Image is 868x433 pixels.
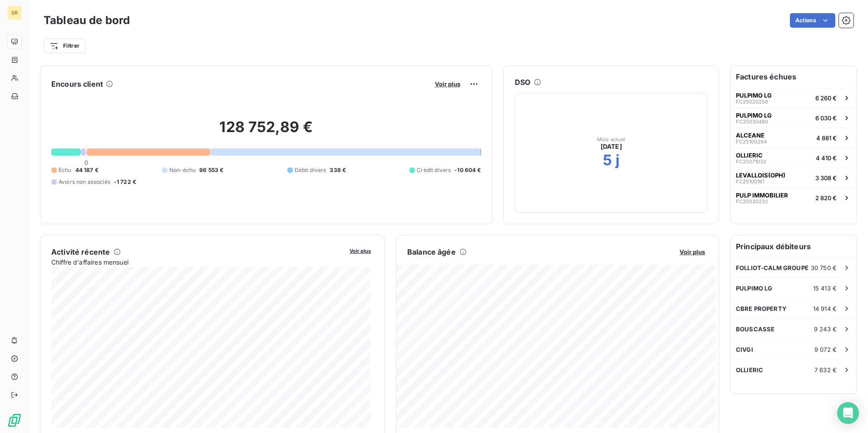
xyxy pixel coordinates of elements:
span: -1 722 € [114,178,136,186]
span: 96 553 € [199,166,223,174]
span: ALCEANE [736,132,764,139]
span: 15 413 € [813,285,837,292]
span: FOLLIOT-CALM GROUPE [736,264,809,271]
button: PULPIMO LGFC250304806 030 € [730,108,857,128]
span: CBRE PROPERTY [736,305,787,312]
span: FC25100294 [736,139,767,144]
span: FC25020258 [736,99,768,104]
button: PULPIMO LGFC250202586 260 € [730,88,857,108]
span: FC25071032 [736,159,766,164]
span: Voir plus [350,248,371,254]
span: 44 187 € [75,166,99,174]
h2: 128 752,89 € [51,118,481,145]
button: Filtrer [44,39,85,53]
img: Logo LeanPay [7,413,22,428]
span: PULP IMMOBILIER [736,192,788,199]
span: PULPIMO LG [736,92,772,99]
button: OLLIERICFC250710324 410 € [730,148,857,167]
button: Actions [790,13,835,28]
button: Voir plus [432,80,463,88]
h6: Encours client [51,79,103,89]
span: FC25030480 [736,119,768,124]
span: Avoirs non associés [59,178,110,186]
h2: 5 [603,151,612,169]
span: Crédit divers [417,166,451,174]
h6: DSO [515,77,530,88]
span: FC25100181 [736,179,764,184]
span: 30 750 € [811,264,837,271]
span: Non-échu [169,166,196,174]
h2: j [616,151,620,169]
h6: Factures échues [730,66,857,88]
span: Chiffre d'affaires mensuel [51,257,343,267]
span: 9 072 € [814,346,837,353]
span: 2 820 € [815,194,837,202]
span: Voir plus [435,80,460,88]
span: FC25030232 [736,199,768,204]
span: -10 604 € [454,166,481,174]
span: 4 881 € [816,134,837,142]
span: OLLIERIC [736,366,763,374]
span: Échu [59,166,72,174]
span: 14 914 € [813,305,837,312]
span: 338 € [330,166,346,174]
h6: Activité récente [51,246,110,257]
button: Voir plus [677,248,708,256]
h6: Principaux débiteurs [730,236,857,257]
div: SR [7,5,22,20]
div: Open Intercom Messenger [837,402,859,424]
span: 6 260 € [815,94,837,102]
span: 9 243 € [814,325,837,333]
span: 7 632 € [814,366,837,374]
span: 3 308 € [815,174,837,182]
span: Débit divers [295,166,326,174]
span: Mois actuel [597,137,626,142]
span: Voir plus [680,248,705,256]
button: Voir plus [347,246,374,255]
span: [DATE] [601,142,622,151]
span: CIVGI [736,346,753,353]
button: PULP IMMOBILIERFC250302322 820 € [730,187,857,207]
h3: Tableau de bord [44,12,130,29]
span: PULPIMO LG [736,112,772,119]
span: LEVALLOIS(OPH) [736,172,785,179]
button: LEVALLOIS(OPH)FC251001813 308 € [730,167,857,187]
span: 4 410 € [816,154,837,162]
button: ALCEANEFC251002944 881 € [730,128,857,148]
span: PULPIMO LG [736,285,773,292]
span: OLLIERIC [736,152,763,159]
span: 0 [84,159,88,166]
span: 6 030 € [815,114,837,122]
span: BOUSCASSE [736,325,774,333]
h6: Balance âgée [407,246,456,257]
